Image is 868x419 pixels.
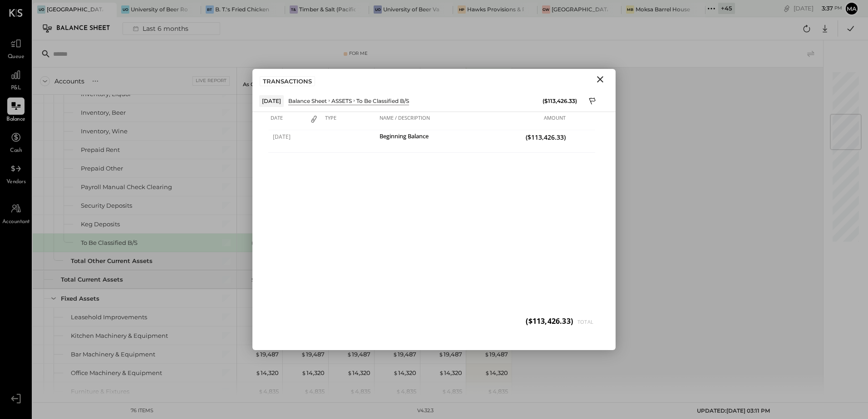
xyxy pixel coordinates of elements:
div: ASSETS [331,97,352,105]
span: $ [484,351,489,358]
div: Prepaid Other [81,164,123,173]
div: ( 35,426 ) [252,239,279,247]
div: [GEOGRAPHIC_DATA] [47,5,103,13]
div: Last 6 months [128,23,192,34]
div: 4,835 [442,387,462,396]
span: Vendors [6,178,26,186]
div: Name / Description [377,112,473,130]
span: UPDATED: [DATE] 03:11 PM [697,407,770,414]
div: Prepaid Rent [81,146,120,154]
div: B. T.'s Fried Chicken [215,5,269,13]
div: Live Report [192,76,230,85]
div: T& [290,5,298,14]
a: Balance [0,97,31,124]
div: 14,320 [485,369,508,377]
div: Type [323,112,377,130]
div: Date [268,112,305,130]
div: Uo [374,5,382,14]
div: Uo [121,5,129,14]
div: [DATE] [259,95,284,107]
span: $ [393,369,398,376]
div: Beginning Balance [380,133,470,141]
div: 76 items [131,407,153,414]
div: Total Current Assets [61,275,123,284]
div: [GEOGRAPHIC_DATA] [552,5,608,13]
div: 4,835 [304,387,325,396]
span: $ [439,351,444,358]
div: 14,320 [347,369,370,377]
div: Moksa Barrel House [636,5,690,13]
div: Balance Sheet [56,21,119,36]
div: Bar Machinery & Equipment [71,350,155,359]
div: Office Machinery & Equipment [71,369,162,377]
span: Cash [10,147,22,155]
div: Accounts [54,77,84,86]
div: 14,320 [301,369,325,377]
div: 4,835 [396,387,416,396]
span: ($113,426.33) [475,133,566,141]
span: $ [258,388,263,395]
div: Inventory, Beer [81,108,126,117]
div: + 45 [718,3,735,14]
span: $ [256,369,261,376]
div: 14,320 [256,369,279,377]
div: 19,487 [255,350,279,359]
span: ($113,426.33) [526,316,573,326]
button: Ma [844,1,859,16]
div: 19,487 [439,350,462,359]
div: For Me [349,50,368,57]
div: HP [458,5,466,14]
div: Balance Sheet [288,97,327,105]
div: 19,487 [347,350,370,359]
span: $ [442,388,447,395]
div: University of Beer Roseville [131,5,187,13]
div: Total Other Current Assets [71,257,153,265]
div: Security Deposits [81,201,132,210]
div: To Be Classified B/S [81,239,138,247]
div: 4,835 [350,387,370,396]
div: v 4.32.3 [417,407,434,414]
span: P&L [11,84,21,93]
div: 272,216 [252,257,279,265]
a: Queue [0,35,31,61]
div: 4,835 [258,387,279,396]
div: [DATE] [794,4,842,13]
div: Uo [37,5,45,14]
span: $ [347,351,352,358]
span: Accountant [2,218,30,226]
div: To Be Classified B/S [356,97,409,105]
div: copy link [782,4,791,13]
div: MB [626,5,634,14]
button: Close [592,73,608,85]
a: Accountant [0,200,31,226]
div: Hawks Provisions & Public House [467,5,523,13]
div: Amount [473,112,568,130]
span: $ [350,388,355,395]
div: 19,487 [301,350,325,359]
div: Furniture & Fixtures [71,387,129,396]
span: [DATE] [273,133,302,141]
div: TRANSACTIONS [260,76,315,86]
div: BT [206,5,214,14]
span: $ [396,388,401,395]
div: Inventory, Wine [81,127,128,136]
span: $ [252,257,257,264]
div: University of Beer Vacaville [383,5,439,13]
div: Fixed Assets [61,294,99,303]
div: ($113,426.33) [542,97,577,105]
span: $ [347,369,352,376]
a: Cash [0,129,31,155]
div: 4,835 [488,387,508,396]
div: Leasehold Improvements [71,313,147,322]
div: 19,487 [393,350,416,359]
span: Balance [6,116,25,124]
span: $ [301,369,306,376]
a: Vendors [0,160,31,186]
span: Queue [8,53,25,61]
span: Total [573,318,593,325]
div: 14,320 [393,369,416,377]
div: Payroll Manual Check Clearing [81,183,172,191]
p: As of [DATE] [243,81,276,88]
span: $ [488,388,493,395]
div: 19,487 [484,350,508,359]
